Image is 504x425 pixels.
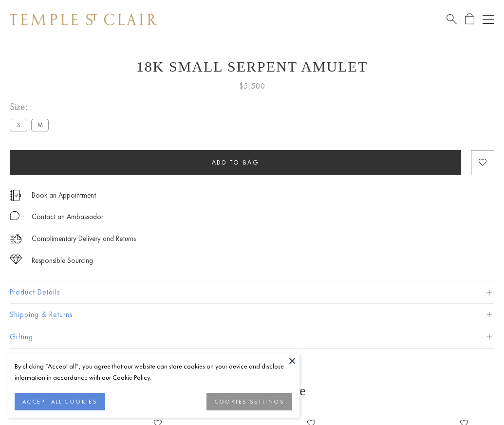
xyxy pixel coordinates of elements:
[10,58,494,75] h1: 18K Small Serpent Amulet
[206,393,292,410] button: COOKIES SETTINGS
[10,150,461,175] button: Add to bag
[10,190,21,201] img: icon_appointment.svg
[239,80,265,92] span: $5,500
[32,211,103,223] div: Contact an Ambassador
[10,304,494,326] button: Shipping & Returns
[10,14,157,25] img: Temple St. Clair
[483,14,494,25] button: Open navigation
[32,255,93,267] div: Responsible Sourcing
[31,119,49,131] label: M
[10,255,22,264] img: icon_sourcing.svg
[10,281,494,303] button: Product Details
[10,119,27,131] label: S
[447,13,457,25] a: Search
[15,361,292,383] div: By clicking “Accept all”, you agree that our website can store cookies on your device and disclos...
[10,326,494,348] button: Gifting
[10,211,19,221] img: MessageIcon-01_2.svg
[10,99,53,115] span: Size:
[32,190,96,201] a: Book an Appointment
[212,158,260,166] span: Add to bag
[15,393,105,410] button: ACCEPT ALL COOKIES
[32,233,136,245] p: Complimentary Delivery and Returns
[465,13,474,25] a: Open Shopping Bag
[10,233,22,245] img: icon_delivery.svg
